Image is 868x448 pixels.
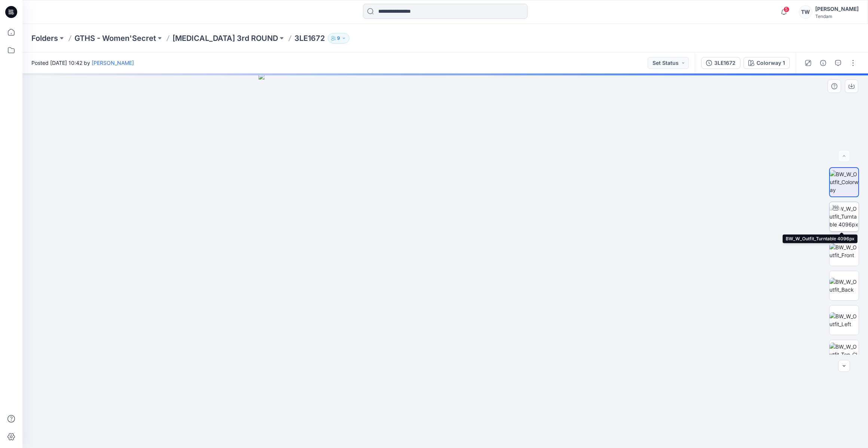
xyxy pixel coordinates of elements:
p: 9 [337,34,340,42]
button: Details [817,57,829,69]
button: Colorway 1 [743,57,790,69]
div: 3LE1672 [714,59,736,67]
a: [PERSON_NAME] [92,60,134,66]
img: BW_W_Outfit_Turntable 4096px [829,205,859,228]
img: BW_W_Outfit_Top_CloseUp [829,343,859,366]
a: [MEDICAL_DATA] 3rd ROUND [172,33,278,43]
button: 3LE1672 [701,57,740,69]
div: TW [799,5,812,19]
a: GTHS - Women'Secret [74,33,156,43]
img: eyJhbGciOiJIUzI1NiIsImtpZCI6IjAiLCJzbHQiOiJzZXMiLCJ0eXAiOiJKV1QifQ.eyJkYXRhIjp7InR5cGUiOiJzdG9yYW... [259,73,632,448]
div: Colorway 1 [757,59,785,67]
a: Folders [31,33,58,43]
p: 3LE1672 [294,33,325,43]
div: Tendam [815,13,859,19]
button: 9 [328,33,349,43]
img: BW_W_Outfit_Left [829,312,859,328]
div: [PERSON_NAME] [815,4,859,13]
img: BW_W_Outfit_Front [829,243,859,259]
span: Posted [DATE] 10:42 by [31,59,134,67]
img: BW_W_Outfit_Back [829,278,859,294]
img: BW_W_Outfit_Colorway [830,170,858,194]
span: 5 [783,6,789,12]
